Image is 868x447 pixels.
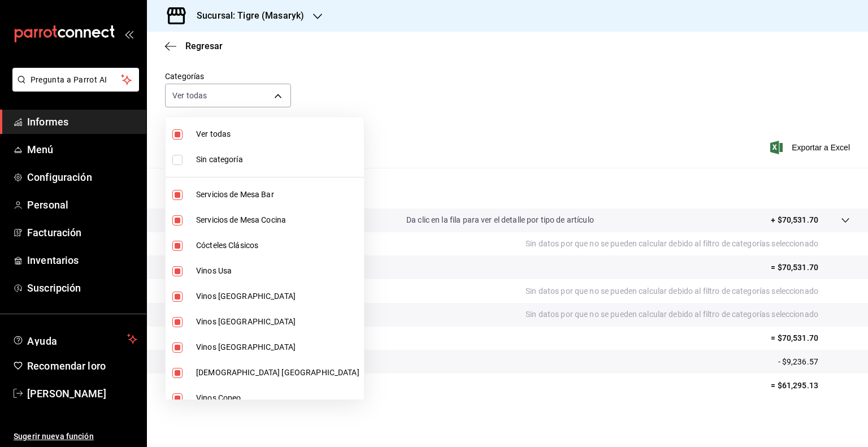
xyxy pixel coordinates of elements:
[196,190,274,199] font: Servicios de Mesa Bar
[196,292,296,301] font: Vinos [GEOGRAPHIC_DATA]
[196,215,286,224] font: Servicios de Mesa Cocina
[196,266,232,275] font: Vinos Usa
[196,129,231,138] font: Ver todas
[196,241,258,250] font: Cócteles Clásicos
[196,317,296,326] font: Vinos [GEOGRAPHIC_DATA]
[196,155,243,164] font: Sin categoría
[196,393,241,402] font: Vinos Copeo
[196,342,296,351] font: Vinos [GEOGRAPHIC_DATA]
[196,368,359,377] font: [DEMOGRAPHIC_DATA] [GEOGRAPHIC_DATA]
